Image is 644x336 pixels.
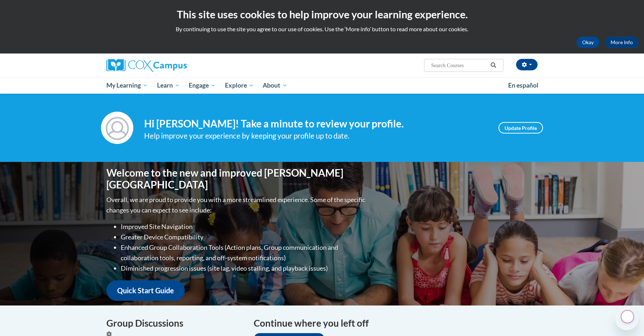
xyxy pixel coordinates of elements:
div: Main menu [96,77,548,94]
h1: Welcome to the new and improved [PERSON_NAME][GEOGRAPHIC_DATA] [106,167,367,191]
span: About [263,81,287,90]
li: Diminished progression issues (site lag, video stalling, and playback issues) [121,263,367,274]
p: Overall, we are proud to provide you with a more streamlined experience. Some of the specific cha... [106,195,367,215]
li: Greater Device Compatibility [121,232,367,242]
span: Learn [157,81,180,90]
h2: This site uses cookies to help improve your learning experience. [5,7,639,22]
a: Quick Start Guide [106,280,185,301]
a: Explore [220,77,258,94]
input: Search Courses [431,61,488,70]
span: My Learning [106,81,148,90]
span: En español [508,81,538,89]
li: Enhanced Group Collaboration Tools (Action plans, Group communication and collaboration tools, re... [121,242,367,263]
span: Explore [225,81,254,90]
iframe: Button to launch messaging window [615,307,638,330]
a: En español [503,78,543,93]
button: Account Settings [516,59,538,70]
a: Cox Campus [106,59,243,72]
div: Help improve your experience by keeping your profile up to date. [144,130,488,142]
a: Update Profile [498,122,543,134]
h4: Continue where you left off [254,316,538,330]
img: Cox Campus [106,59,187,72]
a: Learn [152,77,184,94]
a: Engage [184,77,220,94]
button: Search [488,61,499,70]
a: More Info [605,37,639,48]
h4: Hi [PERSON_NAME]! Take a minute to review your profile. [144,118,488,130]
img: Profile Image [101,112,133,144]
button: Okay [576,37,599,48]
h4: Group Discussions [106,316,243,330]
li: Improved Site Navigation [121,221,367,232]
p: By continuing to use the site you agree to our use of cookies. Use the ‘More info’ button to read... [5,25,639,33]
span: Engage [189,81,216,90]
a: My Learning [102,77,152,94]
a: About [258,77,292,94]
